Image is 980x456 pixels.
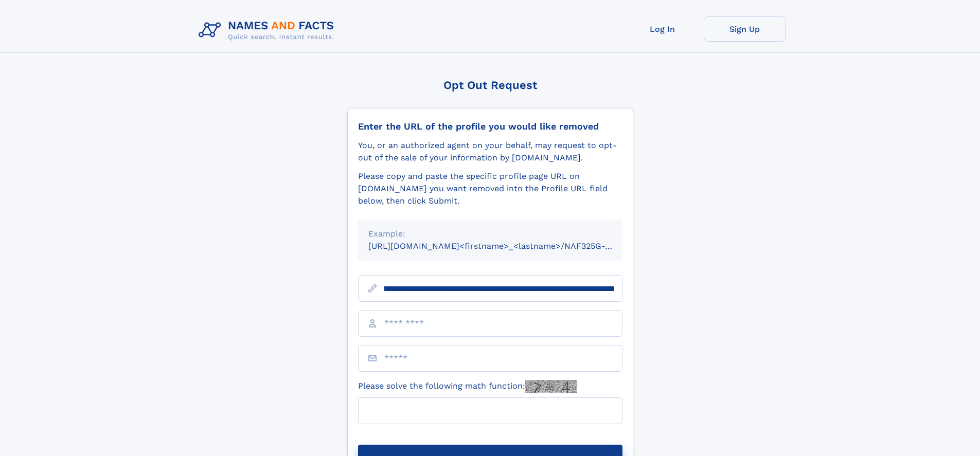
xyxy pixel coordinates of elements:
[194,16,343,44] img: Logo Names and Facts
[621,16,704,42] a: Log In
[368,228,612,240] div: Example:
[358,170,622,207] div: Please copy and paste the specific profile page URL on [DOMAIN_NAME] you want removed into the Pr...
[347,79,633,92] div: Opt Out Request
[704,16,786,42] a: Sign Up
[358,139,622,164] div: You, or an authorized agent on your behalf, may request to opt-out of the sale of your informatio...
[358,121,622,132] div: Enter the URL of the profile you would like removed
[358,380,577,393] label: Please solve the following math function:
[368,241,642,251] small: [URL][DOMAIN_NAME]<firstname>_<lastname>/NAF325G-xxxxxxxx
